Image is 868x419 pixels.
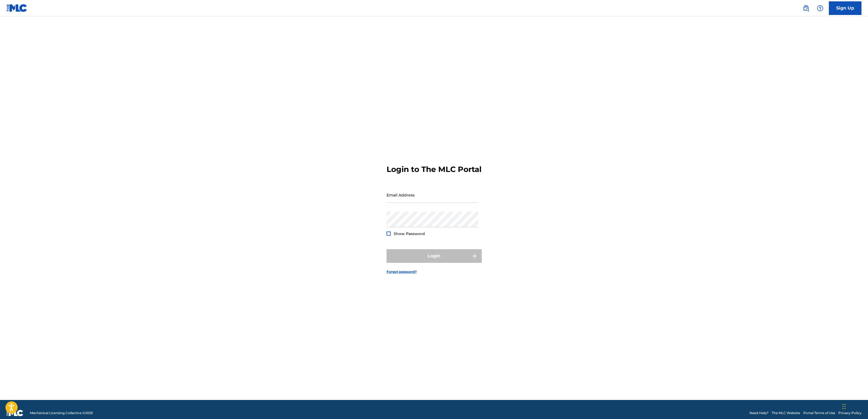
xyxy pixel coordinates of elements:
h3: Login to The MLC Portal [387,165,481,174]
img: logo [7,410,23,416]
div: Drag [842,398,846,415]
span: Show Password [394,231,425,236]
img: MLC Logo [7,4,27,12]
img: search [803,5,809,11]
a: Portal Terms of Use [803,411,835,415]
a: Need Help? [749,411,769,415]
iframe: Chat Widget [841,393,868,419]
a: Privacy Policy [838,411,861,415]
a: Public Search [801,3,811,14]
a: The MLC Website [772,411,800,415]
img: help [817,5,823,11]
a: Forgot password? [387,269,417,274]
a: Sign Up [829,1,861,15]
div: Help [815,3,826,14]
span: Mechanical Licensing Collective © 2025 [30,411,93,415]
